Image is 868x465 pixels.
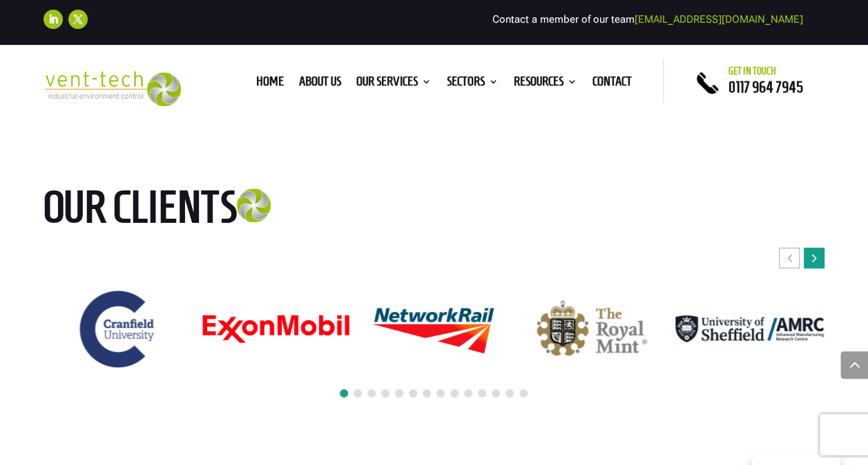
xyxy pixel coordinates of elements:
a: About us [299,77,341,92]
span: Get in touch [729,66,776,77]
img: The Royal Mint logo [537,300,647,358]
div: 8 / 24 [359,293,509,364]
div: 7 / 24 [201,313,351,344]
a: Resources [514,77,577,92]
a: Home [256,77,284,92]
div: Next slide [804,248,824,268]
a: Follow on LinkedIn [44,10,63,29]
img: 2023-09-27T08_35_16.549ZVENT-TECH---Clear-background [44,71,181,106]
h2: Our clients [44,184,340,237]
div: 9 / 24 [517,299,667,359]
a: Sectors [447,77,499,92]
img: Network Rail logo [360,294,508,364]
span: Contact a member of our team [492,13,803,26]
img: AMRC [675,315,824,342]
a: 0117 964 7945 [729,79,803,95]
div: Previous slide [779,248,800,268]
img: Cranfield University logo [73,284,163,374]
a: Follow on X [68,10,88,29]
a: [EMAIL_ADDRESS][DOMAIN_NAME] [635,13,803,26]
div: 10 / 24 [675,315,824,343]
a: Contact [592,77,632,92]
img: ExonMobil logo [202,314,350,344]
div: 6 / 24 [44,284,193,375]
a: Our Services [356,77,432,92]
